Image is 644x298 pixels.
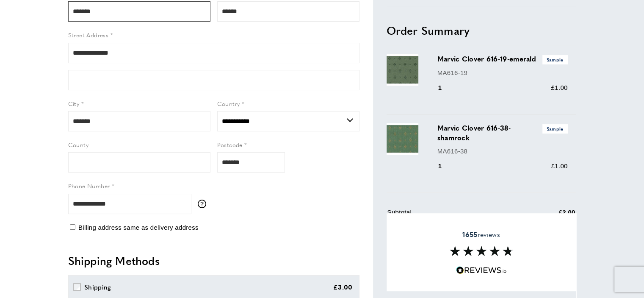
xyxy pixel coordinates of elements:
[387,23,576,38] h2: Order Summary
[333,282,353,292] div: £3.00
[217,140,243,149] span: Postcode
[387,54,418,86] img: Marvic Clover 616-19-emerald
[78,224,199,231] span: Billing address same as delivery address
[387,207,516,224] td: Subtotal
[68,253,359,268] h2: Shipping Methods
[84,282,111,292] div: Shipping
[68,99,80,108] span: City
[551,84,567,92] span: £1.00
[542,125,568,134] span: Sample
[542,56,568,64] span: Sample
[437,123,568,143] h3: Marvic Clover 616-38-shamrock
[437,83,454,93] div: 1
[462,229,477,239] strong: 1655
[217,99,240,108] span: Country
[551,162,567,170] span: £1.00
[462,230,500,239] span: reviews
[437,146,568,156] p: MA616-38
[198,200,210,208] button: More information
[437,68,568,78] p: MA616-19
[437,54,568,64] h3: Marvic Clover 616-19-emerald
[456,266,507,274] img: Reviews.io 5 stars
[437,161,454,171] div: 1
[68,140,88,149] span: County
[517,207,575,224] td: £2.00
[68,181,110,190] span: Phone Number
[70,224,75,230] input: Billing address same as delivery address
[387,123,418,155] img: Marvic Clover 616-38-shamrock
[450,246,513,256] img: Reviews section
[68,31,109,39] span: Street Address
